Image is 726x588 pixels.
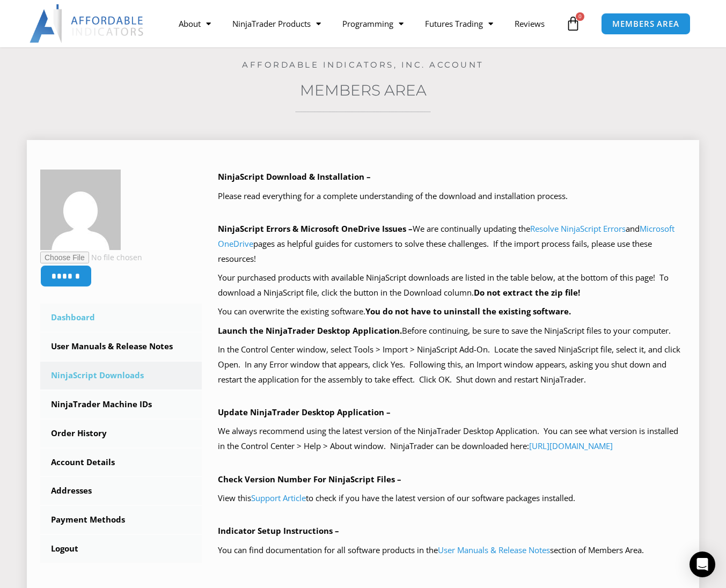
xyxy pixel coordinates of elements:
a: Support Article [251,493,306,503]
a: Resolve NinjaScript Errors [530,223,626,234]
nav: Account pages [40,304,202,563]
p: In the Control Center window, select Tools > Import > NinjaScript Add-On. Locate the saved NinjaS... [218,342,686,387]
a: Affordable Indicators, Inc. Account [242,60,484,70]
p: Please read everything for a complete understanding of the download and installation process. [218,189,686,204]
a: User Manuals & Release Notes [438,545,550,555]
div: Open Intercom Messenger [690,552,715,577]
a: Order History [40,420,202,447]
a: Account Details [40,449,202,476]
a: 0 [549,8,597,39]
span: MEMBERS AREA [612,20,679,28]
p: We always recommend using the latest version of the NinjaTrader Desktop Application. You can see ... [218,424,686,454]
p: View this to check if you have the latest version of our software packages installed. [218,491,686,506]
nav: Menu [168,11,563,36]
a: Reviews [504,11,555,36]
b: Indicator Setup Instructions – [218,525,339,536]
p: We are continually updating the and pages as helpful guides for customers to solve these challeng... [218,222,686,267]
p: Your purchased products with available NinjaScript downloads are listed in the table below, at th... [218,270,686,300]
b: Check Version Number For NinjaScript Files – [218,474,401,484]
a: [URL][DOMAIN_NAME] [529,440,613,451]
a: NinjaScript Downloads [40,362,202,389]
b: You do not have to uninstall the existing software. [365,306,571,317]
b: Update NinjaTrader Desktop Application – [218,407,391,417]
p: You can overwrite the existing software. [218,304,686,319]
a: User Manuals & Release Notes [40,333,202,361]
p: You can find documentation for all software products in the section of Members Area. [218,543,686,558]
b: Launch the NinjaTrader Desktop Application. [218,325,402,336]
img: 113972bf4643ca37b9961e889c6f114b885d59db9546a6946ff17a0901cf925d [40,170,121,250]
a: Programming [332,11,414,36]
b: NinjaScript Download & Installation – [218,171,371,182]
a: Dashboard [40,304,202,332]
a: NinjaTrader Machine IDs [40,391,202,418]
a: NinjaTrader Products [222,11,332,36]
a: Payment Methods [40,506,202,534]
b: Do not extract the zip file! [474,287,580,298]
a: MEMBERS AREA [601,13,691,35]
img: LogoAI | Affordable Indicators – NinjaTrader [30,4,145,43]
span: 0 [576,12,584,21]
a: About [168,11,222,36]
p: Before continuing, be sure to save the NinjaScript files to your computer. [218,324,686,339]
b: NinjaScript Errors & Microsoft OneDrive Issues – [218,223,413,234]
a: Addresses [40,477,202,505]
a: Futures Trading [414,11,504,36]
a: Members Area [300,81,427,99]
a: Microsoft OneDrive [218,223,674,249]
a: Logout [40,535,202,563]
